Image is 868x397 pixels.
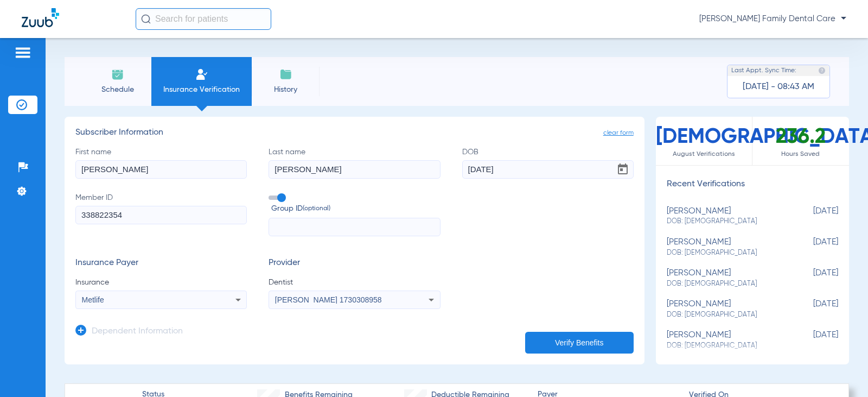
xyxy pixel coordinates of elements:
h3: Provider [269,258,440,269]
img: hamburger-icon [14,46,31,59]
small: (optional) [303,203,330,215]
span: Hours Saved [752,149,849,160]
span: Group ID [271,203,440,215]
span: Dentist [269,277,440,288]
span: Insurance Verification [159,84,244,95]
label: First name [75,147,247,179]
img: Search Icon [141,14,151,24]
span: DOB: [DEMOGRAPHIC_DATA] [667,217,784,226]
div: [PERSON_NAME] [667,268,784,288]
img: last sync help info [818,67,826,74]
div: [PERSON_NAME] [667,206,784,226]
img: Schedule [111,68,124,81]
input: Search for patients [136,8,271,30]
span: Last Appt. Sync Time: [731,65,796,76]
span: [DATE] [784,237,838,257]
div: [DEMOGRAPHIC_DATA] [656,117,752,165]
span: DOB: [DEMOGRAPHIC_DATA] [667,248,784,258]
input: Last name [269,160,440,179]
input: First name [75,160,247,179]
input: DOBOpen calendar [462,160,634,179]
button: Open calendar [612,159,634,180]
label: Last name [269,147,440,179]
span: Metlife [82,295,104,304]
span: [DATE] [784,206,838,226]
img: History [279,68,292,81]
span: Schedule [92,84,143,95]
span: [DATE] - 08:43 AM [743,81,814,92]
h3: Insurance Payer [75,258,247,269]
span: DOB: [DEMOGRAPHIC_DATA] [667,279,784,289]
span: [DATE] [784,299,838,319]
h3: Dependent Information [92,326,183,337]
input: Member ID [75,206,247,224]
label: DOB [462,147,634,179]
span: clear form [603,128,634,138]
span: [DATE] [784,330,838,350]
h3: Subscriber Information [75,128,634,138]
span: DOB: [DEMOGRAPHIC_DATA] [667,310,784,320]
div: 236.2 [752,117,849,165]
span: [PERSON_NAME] 1730308958 [275,295,382,304]
span: History [260,84,311,95]
span: [PERSON_NAME] Family Dental Care [699,14,846,24]
span: August Verifications [656,149,752,160]
span: [DATE] [784,268,838,288]
div: [PERSON_NAME] [667,299,784,319]
h3: Recent Verifications [656,179,849,190]
div: [PERSON_NAME] [667,330,784,350]
label: Member ID [75,192,247,237]
div: [PERSON_NAME] [667,237,784,257]
button: Verify Benefits [525,332,634,354]
img: Zuub Logo [22,8,59,27]
span: DOB: [DEMOGRAPHIC_DATA] [667,341,784,351]
img: Manual Insurance Verification [195,68,208,81]
span: Insurance [75,277,247,288]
